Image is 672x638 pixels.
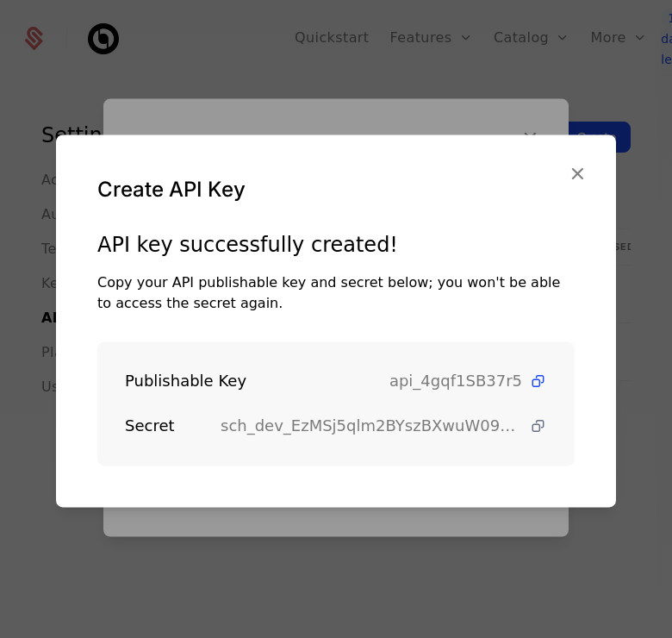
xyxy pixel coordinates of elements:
span: api_4gqf1SB37r5 [389,369,522,393]
div: Copy your API publishable key and secret below; you won't be able to access the secret again. [97,272,575,314]
div: Publishable Key [125,369,389,393]
div: Create API Key [97,176,575,203]
div: Secret [125,414,221,438]
div: API key successfully created! [97,231,575,259]
span: sch_dev_EzMSj5qlm2BYszBXwuW09vOihwuG7oNb [221,414,522,438]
